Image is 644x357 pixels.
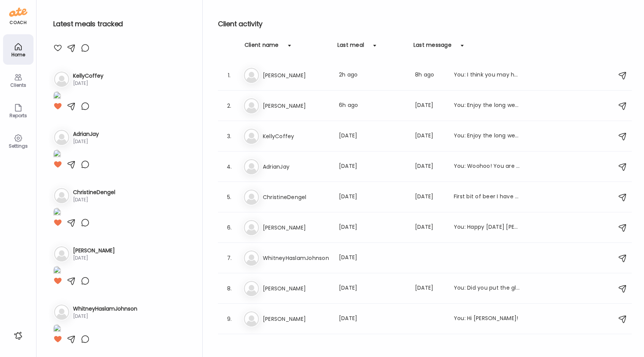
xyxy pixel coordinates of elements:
img: bg-avatar-default.svg [244,68,259,83]
div: 4. [225,162,234,171]
div: coach [10,19,27,26]
div: [DATE] [415,284,445,293]
div: You: Hi [PERSON_NAME]! [454,314,521,324]
h3: ChristineDengel [73,188,115,196]
h3: [PERSON_NAME] [73,247,115,255]
h3: KellyCoffey [73,72,103,80]
h3: [PERSON_NAME] [263,71,330,80]
img: images%2FnIuc6jdPc0TSU2YLwgiPYRrdqFm1%2FTfrBygYKxe6HFTRNbQdz%2FxUHSeS7yl63JEHCLCdbd_1080 [53,208,61,218]
div: Home [5,52,32,57]
div: You: I think you may have forgotten to wear your Whoop last night. There is no data for [DATE]. [454,71,521,80]
h2: Latest meals tracked [53,18,190,30]
div: 1. [225,71,234,80]
div: Clients [5,83,32,88]
img: bg-avatar-default.svg [54,304,69,320]
div: [DATE] [73,313,137,320]
h3: WhitneyHaslamJohnson [263,253,330,263]
div: 6. [225,223,234,232]
img: bg-avatar-default.svg [54,246,69,261]
div: You: Woohoo! You are back! I was starting to wonder about you!!!! [454,162,521,171]
div: Client name [245,41,279,53]
div: First bit of beer I have had in a very long time but the ginger was intriguing and actually was j... [454,193,521,202]
div: [DATE] [415,162,445,171]
div: Settings [5,143,32,148]
div: You: Happy [DATE] [PERSON_NAME]. I hope you had a great week! Do you have any weekend events or d... [454,223,521,232]
div: [DATE] [73,255,115,261]
div: [DATE] [339,284,406,293]
img: bg-avatar-default.svg [54,72,69,87]
div: 2h ago [339,71,406,80]
div: [DATE] [415,223,445,232]
div: [DATE] [415,101,445,110]
div: You: Did you put the glucose monitor on? [454,284,521,293]
div: [DATE] [339,314,406,324]
img: images%2FamhTIbco5mTOJTSQzT9sJL9WUN22%2FaEGDRIUROpozvH5cxurd%2FQFVHklYUrk8w2jNBKNUd_1080 [53,91,61,102]
img: bg-avatar-default.svg [244,129,259,144]
div: You: Enjoy the long weekend! [454,101,521,110]
div: [DATE] [73,80,103,87]
img: bg-avatar-default.svg [54,188,69,203]
div: 6h ago [339,101,406,110]
div: [DATE] [415,193,445,202]
img: bg-avatar-default.svg [244,98,259,113]
img: images%2FixTRwE5VRBW5fSFvAS28CUQpZLt1%2FwTRvAvHBbtWaWTwMNnnu%2FUpyXhDMXmqV3Eabaki3X_1080 [53,324,61,335]
img: bg-avatar-default.svg [244,281,259,296]
div: 2. [225,101,234,110]
h3: AdrianJay [73,130,99,138]
img: bg-avatar-default.svg [244,220,259,235]
div: 5. [225,193,234,202]
img: bg-avatar-default.svg [244,159,259,174]
img: bg-avatar-default.svg [244,190,259,205]
div: [DATE] [339,223,406,232]
div: Last message [413,41,452,53]
img: images%2FEyJoBSw1AjN8aIak48PbtExaL6t2%2F2F6vs7hOC4uGs63KFNFC%2FYVuqRYjTlkjDO62xKxf1_1080 [53,266,61,276]
div: 8. [225,284,234,293]
div: 3. [225,132,234,141]
img: bg-avatar-default.svg [54,130,69,145]
h2: Client activity [218,18,632,30]
h3: KellyCoffey [263,132,330,141]
div: You: Enjoy the long weekend. Let me know if I can help you plan for success and stay on track. Yo... [454,132,521,141]
div: [DATE] [73,196,115,203]
h3: WhitneyHaslamJohnson [73,305,137,313]
img: bg-avatar-default.svg [244,250,259,266]
div: [DATE] [73,138,99,145]
div: Last meal [337,41,364,53]
div: [DATE] [339,193,406,202]
div: [DATE] [339,162,406,171]
div: [DATE] [339,132,406,141]
div: 7. [225,253,234,263]
img: images%2FvKBlXzq35hcVvM4ynsPSvBUNQlD3%2FvXHD48q95s99wNACJ3Ev%2FALYC4d0CZPRMpNiqg6TX_1080 [53,150,61,160]
h3: [PERSON_NAME] [263,101,330,110]
h3: [PERSON_NAME] [263,314,330,324]
div: [DATE] [339,253,406,263]
h3: ChristineDengel [263,193,330,202]
div: 8h ago [415,71,445,80]
div: Reports [5,113,32,118]
img: ate [9,6,27,18]
img: bg-avatar-default.svg [244,311,259,327]
div: [DATE] [415,132,445,141]
div: 9. [225,314,234,324]
h3: AdrianJay [263,162,330,171]
h3: [PERSON_NAME] [263,223,330,232]
h3: [PERSON_NAME] [263,284,330,293]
